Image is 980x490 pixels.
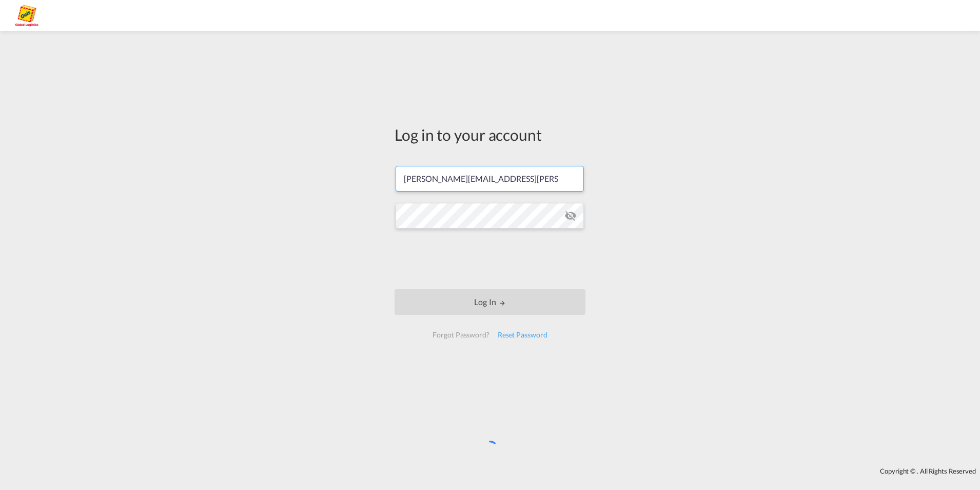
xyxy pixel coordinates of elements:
div: Reset Password [494,326,552,344]
button: LOGIN [395,289,585,315]
div: Forgot Password? [428,326,493,344]
iframe: reCAPTCHA [412,239,568,279]
input: Enter email/phone number [396,166,584,192]
md-icon: icon-eye-off [564,210,577,222]
div: Log in to your account [395,124,585,145]
img: a2a4a140666c11eeab5485e577415959.png [15,4,38,27]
